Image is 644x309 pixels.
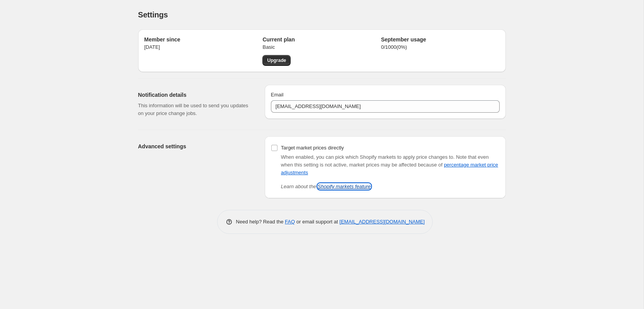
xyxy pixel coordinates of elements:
span: Settings [138,10,168,19]
p: This information will be used to send you updates on your price change jobs. [138,102,252,117]
i: Learn about the [281,184,371,189]
span: Upgrade [267,57,286,64]
span: Note that even when this setting is not active, market prices may be affected because of [281,154,498,175]
a: Shopify markets feature [318,184,371,189]
a: [EMAIL_ADDRESS][DOMAIN_NAME] [339,219,425,225]
span: Need help? Read the [236,219,285,225]
span: or email support at [295,219,339,225]
h2: Advanced settings [138,142,252,150]
h2: September usage [381,36,499,43]
h2: Member since [144,36,263,43]
p: [DATE] [144,43,263,51]
h2: Current plan [262,36,381,43]
span: When enabled, you can pick which Shopify markets to apply price changes to. [281,154,455,160]
a: Upgrade [262,55,291,66]
span: Target market prices directly [281,145,344,151]
span: Email [271,92,284,98]
p: 0 / 1000 ( 0 %) [381,43,499,51]
p: Basic [262,43,381,51]
a: FAQ [285,219,295,225]
h2: Notification details [138,91,252,99]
